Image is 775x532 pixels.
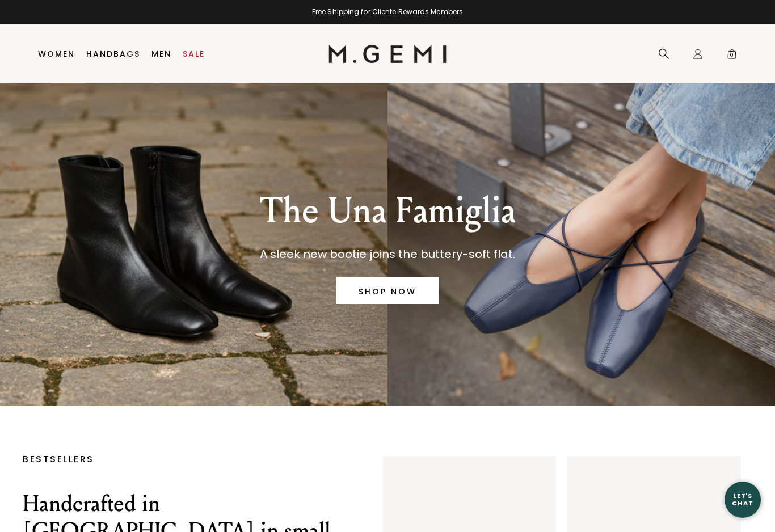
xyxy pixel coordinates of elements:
[726,50,738,62] span: 0
[38,49,75,58] a: Women
[151,49,171,58] a: Men
[336,277,439,304] a: SHOP NOW
[86,49,140,58] a: Handbags
[183,49,205,58] a: Sale
[260,245,516,263] p: A sleek new bootie joins the buttery-soft flat.
[23,456,349,463] p: BESTSELLERS
[725,492,761,506] div: Let's Chat
[328,45,447,63] img: M.Gemi
[260,191,516,231] p: The Una Famiglia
